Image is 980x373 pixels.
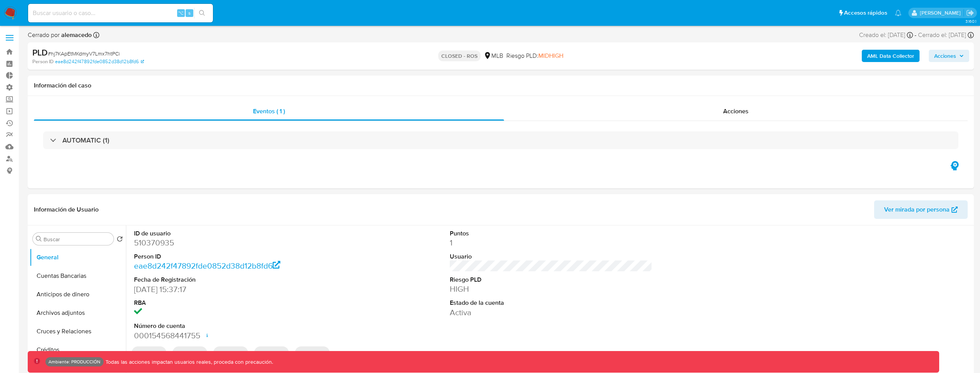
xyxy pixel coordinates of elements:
b: AML Data Collector [867,50,914,62]
span: ‌ [173,346,207,359]
button: search-icon [194,8,210,18]
h3: AUTOMATIC (1) [62,136,109,144]
dt: Fecha de Registración [134,276,337,284]
dd: [DATE] 15:37:17 [134,284,337,295]
span: Ver mirada por persona [884,200,950,219]
input: Buscar [44,236,111,243]
a: Notificaciones [895,10,901,16]
dt: Número de cuenta [134,322,337,330]
button: Acciones [929,50,969,62]
p: Todas las acciones impactan usuarios reales, proceda con precaución. [104,358,273,366]
div: MLB [484,52,503,60]
span: MIDHIGH [538,51,563,60]
b: alemacedo [60,30,92,39]
dd: Activa [450,307,653,318]
span: Acciones [934,50,956,62]
span: Eventos ( 1 ) [253,107,285,116]
div: Creado el: [DATE] [859,31,913,39]
dt: Puntos [450,229,653,238]
button: AML Data Collector [862,50,920,62]
span: s [188,9,191,17]
button: Buscar [36,236,42,242]
dt: Estado de la cuenta [450,299,653,307]
button: Archivos adjuntos [30,304,126,322]
span: Acciones [723,107,749,116]
dd: 000154568441755 [134,330,337,341]
button: Anticipos de dinero [30,285,126,304]
h1: Información de Usuario [34,206,99,213]
span: ‌ [132,346,166,359]
dt: Riesgo PLD [450,276,653,284]
dd: 1 [450,237,653,248]
dt: Usuario [450,252,653,261]
span: ⌥ [178,9,184,17]
button: Créditos [30,341,126,359]
dt: ID de usuario [134,229,337,238]
p: kevin.palacios@mercadolibre.com [920,9,963,17]
a: eae8d242f47892fde0852d38d12b8fd6 [55,58,144,65]
button: Volver al orden por defecto [117,236,123,244]
button: Cuentas Bancarias [30,267,126,285]
input: Buscar usuario o caso... [28,8,213,18]
p: CLOSED - ROS [438,50,481,61]
span: ‌ [213,346,248,359]
b: Person ID [32,58,54,65]
dt: Person ID [134,252,337,261]
b: PLD [32,46,48,59]
span: ‌ [254,346,289,359]
dt: RBA [134,299,337,307]
span: Riesgo PLD: [506,52,563,60]
dd: 510370935 [134,237,337,248]
div: AUTOMATIC (1) [43,131,958,149]
span: - [915,31,916,39]
div: Cerrado el: [DATE] [918,31,974,39]
span: # hj7KApEtMKdmyV7Lmx7htPCi [48,50,120,57]
a: eae8d242f47892fde0852d38d12b8fd6 [134,260,281,271]
span: Cerrado por [28,31,92,39]
span: Accesos rápidos [844,9,887,17]
p: Ambiente: PRODUCCIÓN [49,360,101,363]
dd: HIGH [450,284,653,294]
h1: Información del caso [34,82,968,89]
a: Salir [966,9,974,17]
span: ‌ [295,346,330,359]
button: Ver mirada por persona [874,200,968,219]
button: Cruces y Relaciones [30,322,126,341]
button: General [30,248,126,267]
